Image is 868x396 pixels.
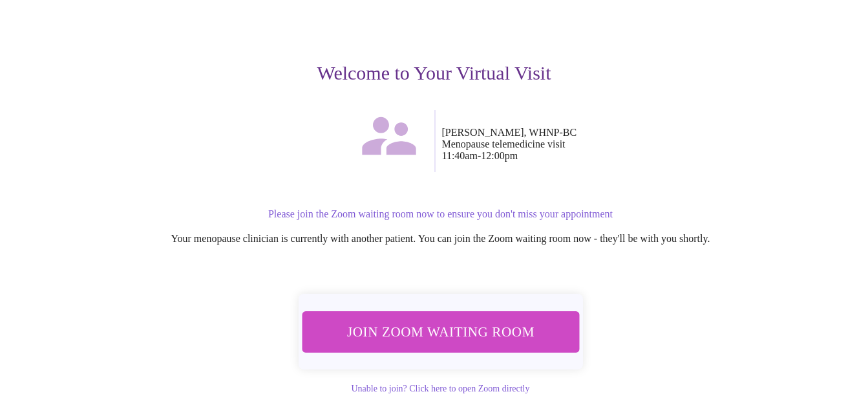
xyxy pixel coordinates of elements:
p: [PERSON_NAME], WHNP-BC Menopause telemedicine visit 11:40am - 12:00pm [442,127,832,162]
button: Join Zoom Waiting Room [302,311,579,352]
span: Join Zoom Waiting Room [319,320,562,344]
h3: Welcome to Your Virtual Visit [36,62,832,84]
a: Unable to join? Click here to open Zoom directly [351,384,529,393]
p: Please join the Zoom waiting room now to ensure you don't miss your appointment [49,208,832,220]
p: Your menopause clinician is currently with another patient. You can join the Zoom waiting room no... [49,233,832,245]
